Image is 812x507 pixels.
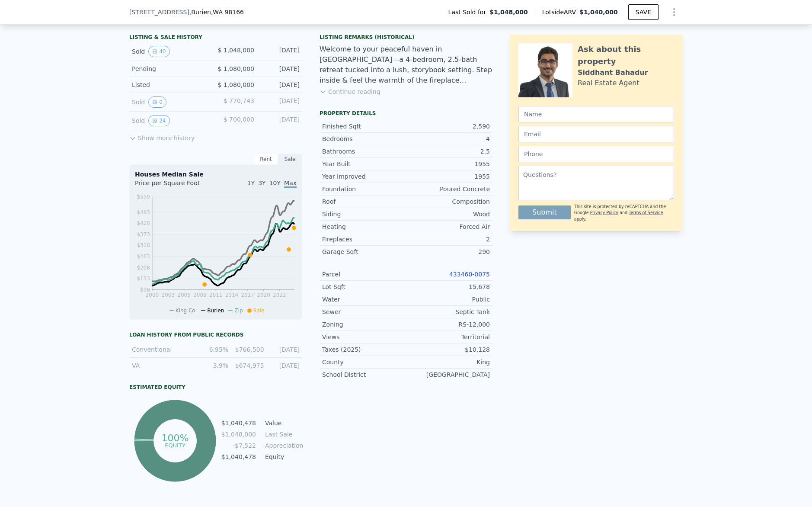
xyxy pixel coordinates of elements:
span: $ 1,048,000 [217,47,254,54]
div: Public [406,295,490,304]
td: Value [263,418,302,428]
div: Property details [320,110,492,117]
tspan: 2003 [162,292,175,298]
div: [DATE] [261,115,300,126]
tspan: 100% [161,433,189,443]
div: Taxes (2025) [322,345,406,354]
span: , Burien [189,8,244,16]
tspan: 2011 [209,292,223,298]
span: Lotside ARV [542,8,579,16]
div: Real Estate Agent [578,78,639,88]
div: [DATE] [261,64,300,73]
div: Welcome to your peaceful haven in [GEOGRAPHIC_DATA]—a 4-bedroom, 2.5-bath retreat tucked into a l... [320,44,492,86]
div: Zoning [322,320,406,329]
div: Listed [132,80,209,89]
span: $1,040,000 [579,9,618,16]
span: 10Y [269,180,281,186]
div: Lot Sqft [322,282,406,291]
div: Water [322,295,406,304]
div: King [406,358,490,366]
div: Sewer [322,308,406,316]
div: $10,128 [406,345,490,354]
span: $ 770,743 [224,97,254,104]
div: Sale [278,154,302,165]
button: Show Options [665,3,683,21]
input: Phone [518,146,674,162]
td: Equity [263,452,302,462]
span: Zip [234,308,243,314]
div: [DATE] [269,345,300,354]
div: 4 [406,135,490,143]
div: County [322,358,406,366]
tspan: 2020 [257,292,270,298]
td: $1,040,478 [221,452,256,462]
div: Sold [132,46,209,57]
div: Garage Sqft [322,247,406,256]
div: LISTING & SALE HISTORY [129,34,302,42]
div: [DATE] [261,96,300,108]
div: Price per Square Foot [135,179,216,193]
tspan: $373 [137,231,150,237]
div: Houses Median Sale [135,170,297,179]
div: School District [322,370,406,379]
div: Loan history from public records [129,331,302,338]
div: VA [132,361,193,370]
span: $ 700,000 [224,116,254,123]
div: [DATE] [261,80,300,89]
button: Continue reading [320,87,380,96]
tspan: $559 [137,194,150,200]
div: [DATE] [269,361,300,370]
div: Parcel [322,270,406,279]
div: $674,975 [233,361,264,370]
div: 3.9% [198,361,228,370]
div: Estimated Equity [129,384,302,391]
div: Heating [322,222,406,231]
div: Forced Air [406,222,490,231]
div: RS-12,000 [406,320,490,329]
div: Sold [132,96,209,108]
div: 1955 [406,172,490,181]
tspan: 2000 [146,292,159,298]
td: -$7,522 [221,441,256,450]
tspan: $98 [140,287,150,293]
span: Max [284,180,297,188]
span: $ 1,080,000 [217,81,254,88]
div: Roof [322,197,406,206]
div: 6.95% [198,345,228,354]
div: Bathrooms [322,147,406,156]
a: Privacy Policy [590,210,618,215]
div: Fireplaces [322,235,406,244]
div: This site is protected by reCAPTCHA and the Google and apply. [574,204,674,222]
span: 1Y [247,180,255,186]
button: Show more history [129,130,195,142]
div: 2,590 [406,122,490,131]
div: Poured Concrete [406,185,490,193]
span: Sale [253,308,265,314]
tspan: 2017 [241,292,255,298]
span: King Co. [176,308,197,314]
div: 2.5 [406,147,490,156]
span: Last Sold for [448,8,490,16]
div: Composition [406,197,490,206]
span: $1,048,000 [489,8,528,16]
div: 2 [406,235,490,244]
div: Views [322,333,406,341]
input: Email [518,126,674,142]
div: 1955 [406,160,490,168]
div: 15,678 [406,282,490,291]
span: $ 1,080,000 [217,65,254,72]
span: Burien [207,308,224,314]
div: Year Built [322,160,406,168]
tspan: 2008 [193,292,207,298]
button: View historical data [148,46,169,57]
td: Appreciation [263,441,302,450]
a: 433460-0075 [449,271,490,278]
div: Bedrooms [322,135,406,143]
tspan: 2005 [177,292,191,298]
div: 290 [406,247,490,256]
div: Septic Tank [406,308,490,316]
tspan: $318 [137,242,150,248]
div: Foundation [322,185,406,193]
div: Listing Remarks (Historical) [320,34,492,41]
tspan: $153 [137,276,150,282]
